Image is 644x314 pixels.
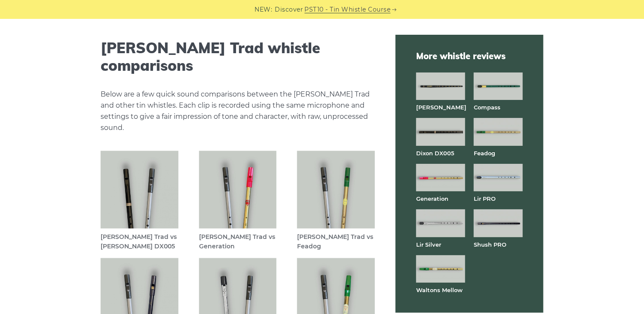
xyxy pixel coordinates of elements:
[101,89,375,133] p: Below are a few quick sound comparisons between the [PERSON_NAME] Trad and other tin whistles. Ea...
[416,241,441,248] a: Lir Silver
[416,287,463,293] a: Waltons Mellow
[305,5,391,15] a: PST10 - Tin Whistle Course
[416,164,465,191] img: Generation brass tin whistle full front view
[255,5,273,15] span: NEW:
[474,104,500,111] a: Compass
[416,209,465,237] img: Lir Silver tin whistle full front view
[297,232,375,252] figcaption: [PERSON_NAME] Trad vs Feadog
[416,118,465,145] img: Dixon DX005 tin whistle full front view
[101,232,178,252] figcaption: [PERSON_NAME] Trad vs [PERSON_NAME] DX005
[416,255,465,283] img: Waltons Mellow tin whistle full front view
[275,5,304,15] span: Discover
[101,39,375,75] h2: [PERSON_NAME] Trad whistle comparisons
[416,50,523,62] span: More whistle reviews
[474,118,523,145] img: Feadog brass tin whistle full front view
[474,164,523,191] img: Lir PRO aluminum tin whistle full front view
[474,195,496,202] a: Lir PRO
[416,195,448,202] a: Generation
[474,209,523,237] img: Shuh PRO tin whistle full front view
[199,232,277,252] figcaption: [PERSON_NAME] Trad vs Generation
[416,150,454,157] a: Dixon DX005
[416,104,466,111] a: [PERSON_NAME]
[474,241,506,248] a: Shush PRO
[474,150,495,157] a: Feadog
